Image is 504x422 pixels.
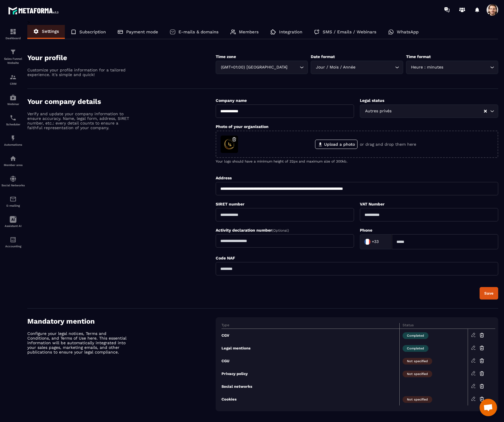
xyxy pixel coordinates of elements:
img: formation [10,74,17,81]
input: Search for option [445,64,489,71]
span: Not specified [403,396,432,403]
p: Scheduler [1,123,25,126]
span: Completed [403,345,428,352]
button: Clear Selected [484,109,487,113]
a: schedulerschedulerScheduler [1,110,25,130]
p: Accounting [1,245,25,248]
p: Social Networks [1,184,25,187]
span: (GMT+01:00) [GEOGRAPHIC_DATA] [219,64,289,71]
img: formation [10,28,17,35]
label: Photo of your organization [216,124,269,129]
p: Customize your profile information for a tailored experience. It's simple and quick! [27,68,129,77]
a: emailemailE-mailing [1,191,25,212]
img: formation [10,48,17,55]
label: Upload a photo [315,140,358,149]
a: automationsautomationsWebinar [1,90,25,110]
p: Dashboard [1,37,25,40]
label: Company name [216,98,247,103]
p: Payment mode [126,29,158,35]
div: Search for option [360,104,498,118]
div: Search for option [311,61,403,74]
label: Address [216,176,232,180]
a: accountantaccountantAccounting [1,232,25,252]
td: Privacy policy [221,367,399,380]
img: automations [10,155,17,162]
p: CRM [1,82,25,85]
img: logo [8,5,60,16]
label: Time format [406,54,431,59]
p: Assistant AI [1,224,25,228]
img: accountant [10,236,17,243]
span: Autres privés [364,108,393,114]
div: > [27,19,498,420]
h4: Mandatory mention [27,317,216,325]
label: SIRET number [216,202,244,206]
p: SMS / Emails / Webinars [323,29,376,35]
p: Sales Funnel Website [1,57,25,65]
div: Search for option [216,61,308,74]
label: Date format [311,54,335,59]
label: Activity declaration number [216,228,289,232]
div: Open chat [480,399,497,416]
th: Status [399,323,468,329]
span: (Optional) [272,228,289,232]
span: Not specified [403,358,432,365]
p: Integration [279,29,302,35]
div: Search for option [360,234,392,249]
div: Save [484,291,494,295]
h4: Your profile [27,54,216,62]
span: Heure : minutes [410,64,445,71]
p: Verify and update your company information to ensure accuracy. Name, legal form, address, SIRET n... [27,111,129,130]
a: automationsautomationsAutomations [1,130,25,151]
p: WhatsApp [397,29,419,35]
a: formationformationCRM [1,69,25,90]
p: Member area [1,163,25,167]
p: Webinar [1,102,25,106]
span: Jour / Mois / Année [314,64,357,71]
p: or drag and drop them here [360,142,416,147]
p: Members [239,29,259,35]
input: Search for option [357,64,393,71]
p: Subscription [79,29,106,35]
td: CGV [221,329,399,342]
input: Search for option [380,237,386,246]
img: social-network [10,175,17,182]
td: Cookies [221,393,399,405]
a: social-networksocial-networkSocial Networks [1,171,25,191]
p: E-mails & domains [178,29,219,35]
th: Type [221,323,399,329]
img: Country Flag [362,236,373,248]
img: automations [10,135,17,142]
a: automationsautomationsMember area [1,151,25,171]
label: Code NAF [216,256,235,260]
p: Configure your legal notices, Terms and Conditions, and Terms of Use here. This essential informa... [27,331,129,354]
td: Legal mentions [221,342,399,354]
span: Not specified [403,371,432,377]
p: Settings [42,29,59,34]
label: VAT Number [360,202,385,206]
a: Assistant AI [1,212,25,232]
h4: Your company details [27,98,216,106]
p: Your logo should have a minimum height of 32px and maximum size of 300kb. [216,159,498,163]
span: Completed [403,332,428,339]
label: Phone [360,228,372,232]
input: Search for option [393,108,483,114]
button: Save [480,287,498,300]
div: Search for option [406,61,498,74]
td: Social networks [221,380,399,393]
a: formationformationDashboard [1,24,25,44]
p: Automations [1,143,25,146]
label: Legal status [360,98,384,103]
img: scheduler [10,114,17,121]
img: email [10,196,17,203]
label: Time zone [216,54,236,59]
a: formationformationSales Funnel Website [1,44,25,69]
span: +33 [372,239,379,245]
img: automations [10,94,17,101]
td: CGU [221,354,399,367]
p: E-mailing [1,204,25,207]
input: Search for option [289,64,298,71]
